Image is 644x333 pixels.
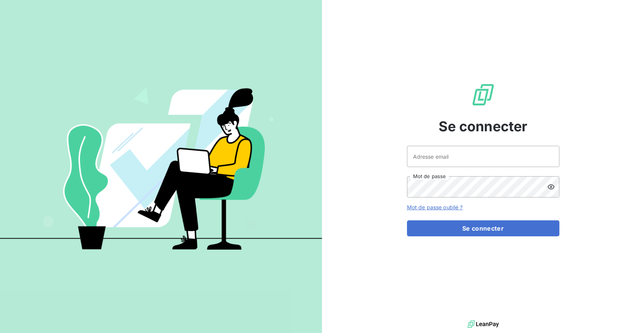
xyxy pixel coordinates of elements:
[407,220,559,236] button: Se connecter
[471,83,495,107] img: Logo LeanPay
[439,116,528,137] span: Se connecter
[407,146,559,167] input: placeholder
[407,204,463,210] a: Mot de passe oublié ?
[468,319,499,330] img: logo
